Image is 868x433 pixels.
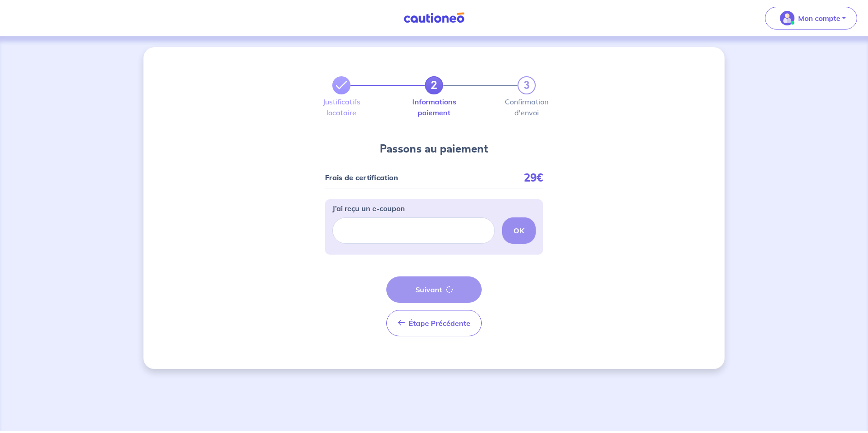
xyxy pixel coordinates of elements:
span: Étape Précédente [409,319,470,328]
img: illu_account_valid_menu.svg [780,11,794,25]
h4: Passons au paiement [380,142,488,156]
p: Frais de certification [325,174,398,181]
img: Cautioneo [400,12,468,24]
label: Informations paiement [425,98,443,116]
a: 2 [425,76,443,94]
label: Confirmation d'envoi [518,98,536,116]
label: Justificatifs locataire [332,98,350,116]
button: illu_account_valid_menu.svgMon compte [765,7,857,30]
p: 29€ [524,174,543,181]
p: Mon compte [798,13,840,24]
p: J’ai reçu un e-coupon [332,203,405,214]
button: Étape Précédente [386,310,482,336]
